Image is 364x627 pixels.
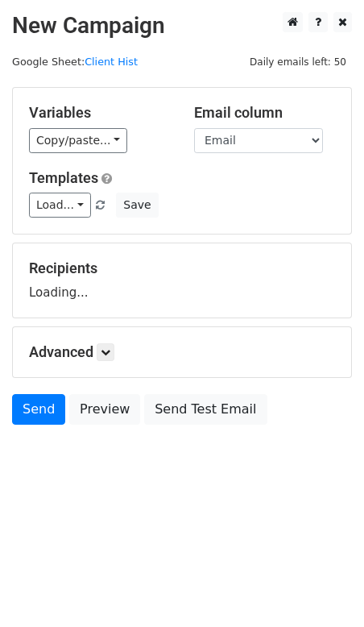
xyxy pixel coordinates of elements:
[144,394,267,425] a: Send Test Email
[29,169,98,186] a: Templates
[69,394,140,425] a: Preview
[244,53,352,71] span: Daily emails left: 50
[12,394,65,425] a: Send
[29,193,91,218] a: Load...
[85,56,138,68] a: Client Hist
[29,343,335,361] h5: Advanced
[29,128,127,153] a: Copy/paste...
[12,12,352,39] h2: New Campaign
[29,260,335,277] h5: Recipients
[116,193,158,218] button: Save
[194,104,335,122] h5: Email column
[12,56,138,68] small: Google Sheet:
[29,104,170,122] h5: Variables
[244,56,352,68] a: Daily emails left: 50
[29,260,335,301] div: Loading...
